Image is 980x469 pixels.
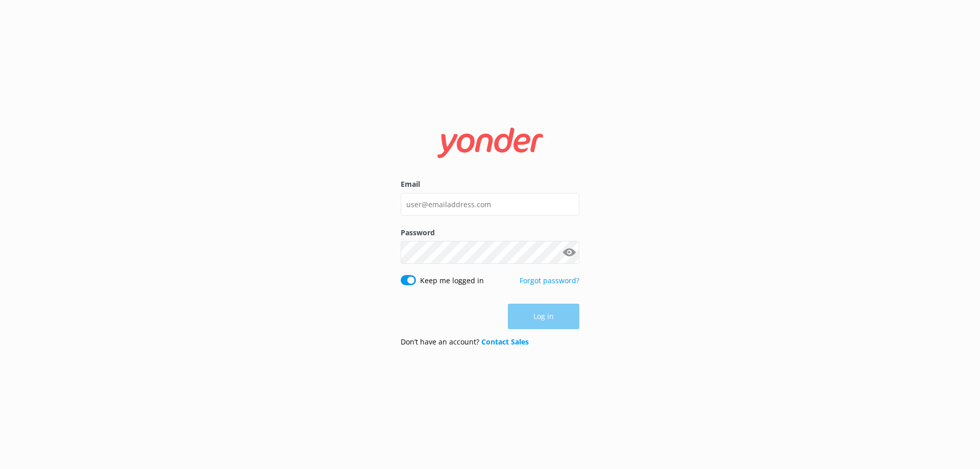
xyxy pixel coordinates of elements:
[401,227,579,238] label: Password
[520,276,579,285] a: Forgot password?
[401,179,579,190] label: Email
[481,337,529,347] a: Contact Sales
[420,275,484,286] label: Keep me logged in
[401,336,529,348] p: Don’t have an account?
[401,193,579,216] input: user@emailaddress.com
[559,242,579,263] button: Show password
